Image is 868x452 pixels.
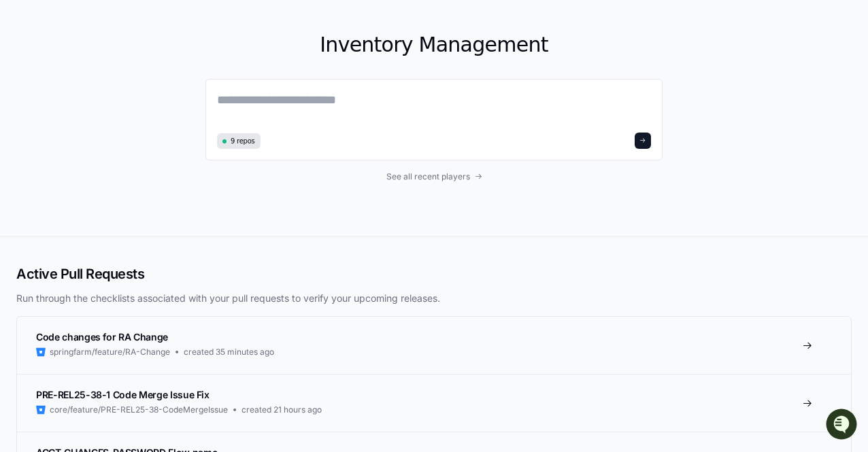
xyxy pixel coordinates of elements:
[96,211,165,222] a: Powered byPylon
[14,147,91,158] div: Past conversations
[241,404,322,415] span: created 21 hours ago
[211,145,248,161] button: See all
[46,101,223,114] div: Start new chat
[14,169,35,190] img: Chakravarthi Ponnuru
[231,136,255,146] span: 9 repos
[16,292,852,305] p: Run through the checklists associated with your pull requests to verify your upcoming releases.
[231,105,248,121] button: Start new chat
[14,54,248,75] div: Welcome
[14,13,41,40] img: PlayerZero
[36,389,210,400] span: PRE-REL25-38-1 Code Merge Issue Fix
[14,101,38,125] img: 1756235613930-3d25f9e4-fa56-45dd-b3ad-e072dfbd1548
[824,407,861,444] iframe: Open customer support
[113,181,118,192] span: •
[16,264,852,283] h2: Active Pull Requests
[120,181,148,192] span: [DATE]
[46,114,172,125] div: We're available if you need us!
[205,33,663,57] h1: Inventory Management
[36,331,168,343] span: Code changes for RA Change
[50,347,170,358] span: springfarm/feature/RA-Change
[42,181,110,192] span: [PERSON_NAME]
[386,171,470,182] span: See all recent players
[205,171,663,182] a: See all recent players
[17,317,851,374] a: Code changes for RA Changespringfarm/feature/RA-Changecreated 35 minutes ago
[135,212,165,222] span: Pylon
[184,347,274,358] span: created 35 minutes ago
[50,404,228,415] span: core/feature/PRE-REL25-38-CodeMergeIssue
[17,374,851,432] a: PRE-REL25-38-1 Code Merge Issue Fixcore/feature/PRE-REL25-38-CodeMergeIssuecreated 21 hours ago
